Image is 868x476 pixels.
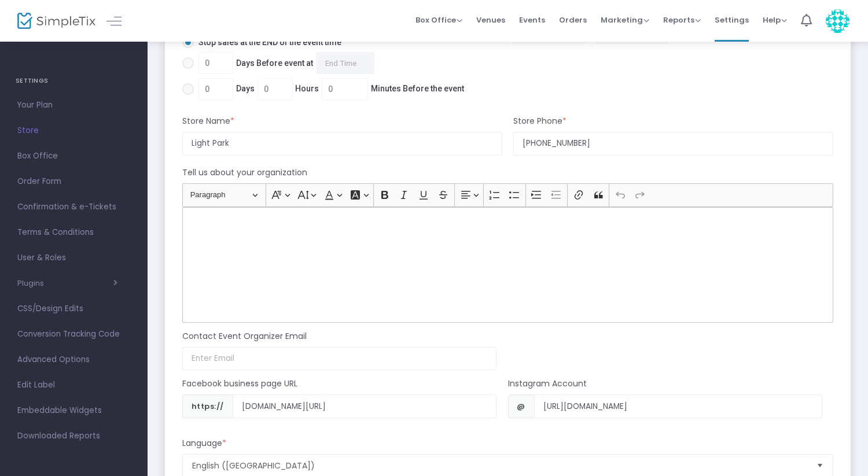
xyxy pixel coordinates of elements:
input: Username [233,394,496,418]
m-panel-subtitle: Facebook business page URL [182,378,297,390]
span: Minutes Before the event [371,83,464,95]
span: Advanced Options [17,352,130,367]
button: Plugins [17,279,117,288]
span: Settings [715,5,749,35]
span: Your Plan [17,98,130,113]
input: Enter phone Number [513,132,833,156]
m-panel-subtitle: Contact Event Organizer Email [182,330,307,342]
span: Orders [559,5,587,35]
span: Conversion Tracking Code [17,327,130,342]
input: Days Before event at [316,52,374,74]
h4: SETTINGS [16,69,132,93]
span: Reports [663,14,701,25]
span: Store [17,123,130,138]
input: Enter Email [182,347,496,371]
m-panel-subtitle: Tell us about your organization [182,167,307,179]
div: Rich Text Editor, main [182,207,833,323]
m-panel-subtitle: Instagram Account [508,378,587,390]
span: https:// [182,394,233,418]
span: English ([GEOGRAPHIC_DATA]) [192,460,807,471]
div: Editor toolbar [182,183,833,206]
span: Help [763,14,787,25]
span: Box Office [17,149,130,164]
span: Order Form [17,174,130,189]
input: Enter Store Name [182,132,502,156]
span: Stop sales at the END of the event time [194,36,341,49]
m-panel-subtitle: Language [182,437,226,449]
span: Days Before event at [194,52,374,74]
span: CSS/Design Edits [17,301,130,316]
span: User & Roles [17,250,130,265]
span: Events [519,5,545,35]
span: Venues [476,5,505,35]
span: Marketing [601,14,649,25]
span: Downloaded Reports [17,429,130,444]
button: Paragraph [185,186,263,204]
span: Edit Label [17,378,130,393]
input: Username [534,394,822,418]
span: Paragraph [190,188,251,202]
span: Days Hours [194,78,464,100]
span: Embeddable Widgets [17,403,130,418]
m-panel-subtitle: Store Phone [513,115,567,127]
span: @ [508,394,535,418]
m-panel-subtitle: Store Name [182,115,234,127]
span: Terms & Conditions [17,225,130,240]
span: Box Office [415,14,462,25]
span: Confirmation & e-Tickets [17,200,130,215]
